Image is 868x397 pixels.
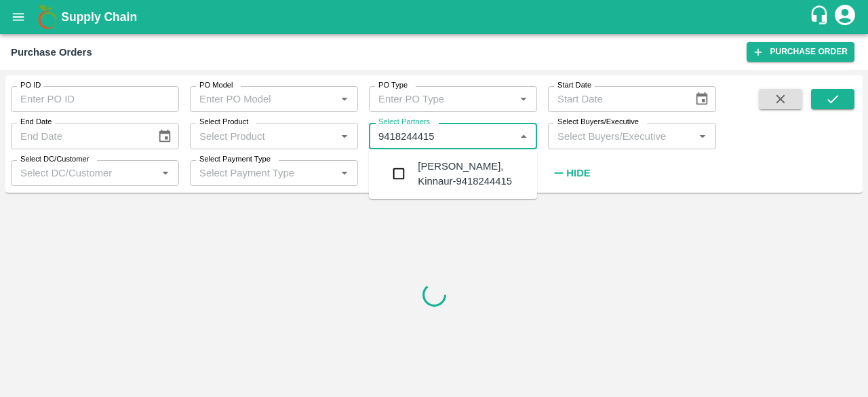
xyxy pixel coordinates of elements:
[20,80,41,91] label: PO ID
[152,124,178,149] button: Choose date
[3,1,34,33] button: open drawer
[336,128,353,145] button: Open
[20,154,89,165] label: Select DC/Customer
[548,86,684,112] input: Start Date
[199,117,248,128] label: Select Product
[194,90,332,108] input: Enter PO Model
[336,90,353,108] button: Open
[689,86,715,112] button: Choose date
[194,127,332,145] input: Select Product
[809,5,833,29] div: customer-support
[199,80,233,91] label: PO Model
[418,159,526,189] div: [PERSON_NAME], Kinnaur-9418244415
[11,43,92,61] div: Purchase Orders
[552,127,690,145] input: Select Buyers/Executive
[747,42,854,62] a: Purchase Order
[373,127,511,145] input: Select Partners
[557,80,591,91] label: Start Date
[566,168,590,178] strong: Hide
[557,117,639,128] label: Select Buyers/Executive
[61,7,809,26] a: Supply Chain
[11,123,146,149] input: End Date
[34,3,61,31] img: logo
[515,128,532,145] button: Close
[336,164,353,182] button: Open
[194,164,314,182] input: Select Payment Type
[199,154,271,165] label: Select Payment Type
[378,117,430,128] label: Select Partners
[20,117,52,128] label: End Date
[378,80,408,91] label: PO Type
[694,128,711,145] button: Open
[515,90,532,108] button: Open
[61,10,137,24] b: Supply Chain
[157,164,174,182] button: Open
[373,90,511,108] input: Enter PO Type
[15,164,153,182] input: Select DC/Customer
[11,86,179,112] input: Enter PO ID
[833,3,857,31] div: account of current user
[548,162,594,185] button: Hide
